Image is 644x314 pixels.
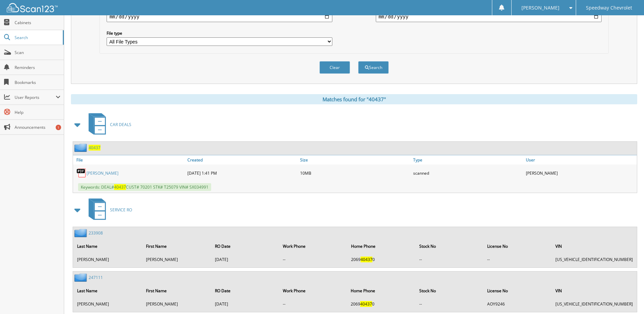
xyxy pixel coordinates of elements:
img: folder2.png [74,229,89,237]
span: User Reports [15,94,56,100]
th: VIN [552,239,636,253]
a: Created [186,155,298,164]
th: Last Name [74,284,142,298]
th: Stock No [416,284,483,298]
span: Reminders [15,65,60,70]
a: SERVICE RO [85,196,132,223]
td: -- [279,254,347,265]
td: AOY9246 [484,298,551,310]
th: License No [484,284,551,298]
div: 1 [56,125,61,130]
th: VIN [552,284,636,298]
td: 2069 0 [347,298,415,310]
span: Help [15,109,60,115]
td: 2069 0 [348,254,416,265]
input: end [376,11,602,22]
a: Type [411,155,524,164]
th: First Name [143,239,211,253]
a: File [73,155,186,164]
span: Scan [15,50,60,55]
div: scanned [411,166,524,180]
img: folder2.png [74,273,89,282]
a: Size [298,155,411,164]
th: Home Phone [347,284,415,298]
span: 40437 [361,257,372,262]
div: [PERSON_NAME] [524,166,637,180]
img: folder2.png [74,143,89,152]
td: [DATE] [211,298,279,310]
div: 10MB [298,166,411,180]
span: Cabinets [15,20,60,25]
span: Search [15,35,59,40]
td: -- [279,298,347,310]
td: [PERSON_NAME] [143,254,211,265]
td: [PERSON_NAME] [74,254,142,265]
th: RO Date [211,239,279,253]
a: User [524,155,637,164]
td: [US_VEHICLE_IDENTIFICATION_NUMBER] [552,254,636,265]
div: [DATE] 1:41 PM [186,166,298,180]
span: Announcements [15,124,60,130]
th: Work Phone [279,284,347,298]
td: [DATE] [211,254,279,265]
td: -- [416,254,483,265]
th: RO Date [211,284,279,298]
span: 40437 [360,301,372,307]
span: [PERSON_NAME] [521,6,559,10]
img: scan123-logo-white.svg [7,3,58,12]
a: 233908 [89,230,103,236]
th: Work Phone [279,239,347,253]
a: 247111 [89,275,103,280]
input: start [107,11,332,22]
td: [PERSON_NAME] [74,298,142,310]
th: Last Name [74,239,142,253]
td: -- [416,298,483,310]
img: PDF.png [76,168,87,178]
div: Matches found for "40437" [71,94,637,104]
span: CAR DEALS [110,122,131,127]
span: Bookmarks [15,80,60,85]
th: Home Phone [348,239,416,253]
th: First Name [143,284,211,298]
span: SERVICE RO [110,207,132,213]
td: -- [484,254,551,265]
button: Clear [319,61,350,74]
th: Stock No [416,239,483,253]
label: File type [107,30,332,36]
span: Keywords: DEAL# CUST# 70201 STK# T25079 VIN# SX034991 [78,183,211,191]
a: 40437 [89,145,100,151]
td: [PERSON_NAME] [143,298,211,310]
span: 40437 [114,184,126,190]
span: Speedway Chevrolet [586,6,632,10]
td: [US_VEHICLE_IDENTIFICATION_NUMBER] [552,298,636,310]
a: [PERSON_NAME] [87,170,118,176]
th: License No [484,239,551,253]
button: Search [358,61,389,74]
a: CAR DEALS [85,111,131,138]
